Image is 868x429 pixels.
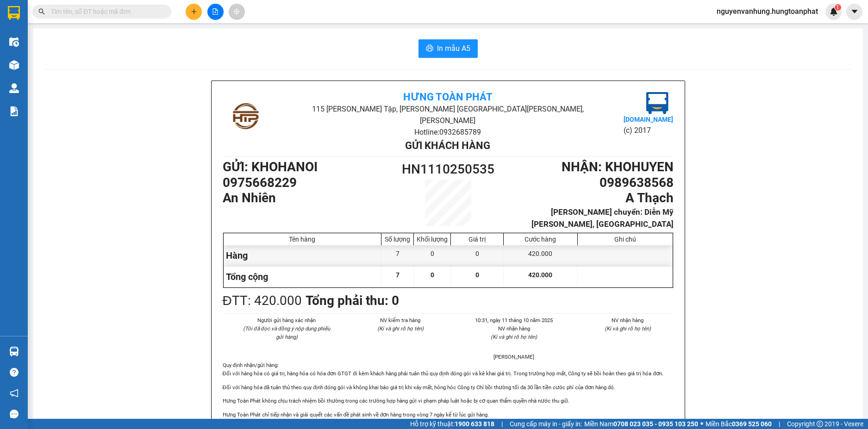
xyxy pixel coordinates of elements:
div: Hàng [224,245,382,266]
button: aim [229,4,245,20]
h1: A Thạch [504,190,673,206]
span: search [38,8,45,15]
div: Cước hàng [506,236,575,243]
img: warehouse-icon [9,37,19,47]
p: Đối với hàng hóa có giá trị, hàng hóa có hóa đơn GTGT đi kèm khách hàng phải tuân thủ quy định đó... [223,369,674,378]
span: | [779,419,780,429]
span: Hỗ trợ kỹ thuật: [410,419,494,429]
b: Hưng Toàn Phát [403,91,493,103]
li: 115 [PERSON_NAME] Tập, [PERSON_NAME] [GEOGRAPHIC_DATA][PERSON_NAME], [PERSON_NAME] [51,23,210,57]
div: 0 [451,245,504,266]
b: NHẬN : KHOHUYEN [562,159,674,174]
b: Hưng Toàn Phát [86,11,175,22]
span: 0 [475,271,479,279]
h1: 0989638568 [504,175,673,191]
img: logo-vxr [8,6,20,20]
img: logo.jpg [646,92,668,114]
button: printerIn mẫu A5 [418,39,478,58]
li: (c) 2017 [624,124,673,136]
strong: 0369 525 060 [732,420,772,428]
span: aim [233,8,240,15]
strong: 0708 023 035 - 0935 103 250 [613,420,698,428]
span: file-add [212,8,219,15]
span: nguyenvanhung.hungtoanphat [709,6,825,17]
i: (Tôi đã đọc và đồng ý nộp dung phiếu gửi hàng) [243,325,330,340]
img: warehouse-icon [9,347,19,356]
img: icon-new-feature [830,7,838,16]
span: caret-down [850,7,859,16]
img: logo.jpg [12,12,58,58]
span: Miền Nam [584,419,698,429]
span: 1 [836,4,839,11]
img: warehouse-icon [9,60,19,70]
div: Khối lượng [416,236,448,243]
div: ĐTT : 420.000 [223,291,302,311]
span: | [501,419,503,429]
b: GỬI : KHOHANOI [223,159,318,174]
button: file-add [207,4,224,20]
span: Tổng cộng [226,271,268,282]
span: 420.000 [528,271,552,279]
div: 0 [414,245,451,266]
span: printer [426,44,433,53]
h1: An Nhiên [223,190,392,206]
li: NV nhận hàng [468,324,560,333]
div: 7 [381,245,414,266]
span: question-circle [10,368,19,377]
span: copyright [817,421,823,427]
li: Hotline: 0932685789 [298,126,598,138]
button: caret-down [846,4,862,20]
li: NV nhận hàng [582,316,674,324]
li: Người gửi hàng xác nhận [241,316,333,324]
sup: 1 [835,4,841,11]
b: [DOMAIN_NAME] [624,116,673,123]
i: (Kí và ghi rõ họ tên) [377,325,424,332]
p: Hưng Toàn Phát chỉ tiếp nhận và giải quyết các vấn đề phát sinh về đơn hàng trong vòng 7 ngày kể ... [223,410,674,419]
p: Đối với hàng hóa đã tuân thủ theo quy định đóng gói và không khai báo giá trị khi xảy mất, hỏng h... [223,383,674,392]
div: Tên hàng [226,236,379,243]
button: plus [186,4,202,20]
h1: HN1110250535 [392,159,505,180]
span: message [10,410,19,418]
span: Miền Bắc [706,419,772,429]
b: Gửi khách hàng [405,140,490,151]
span: 7 [396,271,400,279]
li: NV kiểm tra hàng [355,316,446,324]
div: Giá trị [453,236,501,243]
span: notification [10,389,19,398]
i: (Kí và ghi rõ họ tên) [491,334,537,340]
span: 0 [431,271,434,279]
h1: 0975668229 [223,175,392,191]
div: 420.000 [504,245,577,266]
div: Ghi chú [580,236,670,243]
li: 10:31, ngày 11 tháng 10 năm 2025 [468,316,560,324]
div: Quy định nhận/gửi hàng : [223,361,674,419]
li: 115 [PERSON_NAME] Tập, [PERSON_NAME] [GEOGRAPHIC_DATA][PERSON_NAME], [PERSON_NAME] [298,103,598,126]
i: (Kí và ghi rõ họ tên) [605,325,651,332]
li: [PERSON_NAME] [468,353,560,361]
strong: 1900 633 818 [455,420,494,428]
b: [PERSON_NAME] chuyển: Diễn Mỹ [PERSON_NAME], [GEOGRAPHIC_DATA] [531,207,674,229]
img: solution-icon [9,106,19,116]
span: ⚪️ [700,422,703,426]
b: Tổng phải thu: 0 [306,293,399,308]
span: Cung cấp máy in - giấy in: [510,419,582,429]
li: Hotline: 0932685789 [51,57,210,69]
input: Tìm tên, số ĐT hoặc mã đơn [51,6,160,17]
span: plus [191,8,197,15]
img: warehouse-icon [9,83,19,93]
div: Số lượng [384,236,411,243]
span: In mẫu A5 [437,43,470,54]
p: Hưng Toàn Phát không chịu trách nhiệm bồi thường trong các trường hợp hàng gửi vi phạm pháp luật ... [223,397,674,405]
img: logo.jpg [223,92,269,138]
